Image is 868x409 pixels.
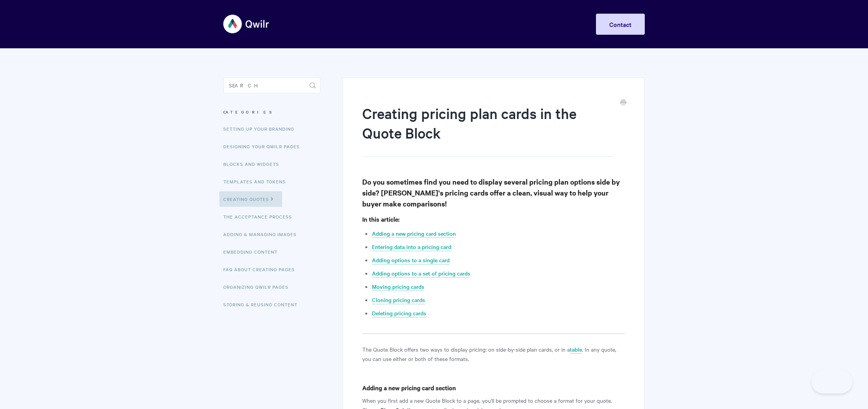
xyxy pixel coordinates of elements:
[372,229,456,238] a: Adding a new pricing card section
[223,297,303,312] a: Storing & Reusing Content
[223,105,320,119] h3: Categories
[223,209,298,224] a: The Acceptance Process
[223,244,283,260] a: Embedding Content
[811,370,852,393] iframe: Toggle Customer Support
[223,261,301,277] a: FAQ About Creating Pages
[372,296,425,304] a: Cloning pricing cards
[223,174,292,189] a: Templates and Tokens
[223,139,306,154] a: Designing Your Qwilr Pages
[372,283,424,291] a: Moving pricing cards
[570,345,582,354] a: table
[223,279,294,295] a: Organizing Qwilr Pages
[362,176,625,209] h3: Do you sometimes find you need to display several pricing plan options side by side? [PERSON_NAME...
[223,9,270,39] img: Qwilr Help Center
[596,14,645,35] a: Contact
[372,256,450,265] a: Adding options to a single card
[372,269,470,278] a: Adding options to a set of pricing cards
[219,191,282,207] a: Creating Quotes
[223,78,320,93] input: Search
[372,309,426,318] a: Deleting pricing cards
[362,345,625,363] p: The Quote Block offers two ways to display pricing: on side-by-side plan cards, or in a . In any ...
[362,103,613,157] h1: Creating pricing plan cards in the Quote Block
[620,99,626,107] a: Print this Article
[372,243,451,251] a: Entering data into a pricing card
[223,156,285,172] a: Blocks and Widgets
[362,215,400,223] strong: In this article:
[223,121,300,137] a: Setting up your Branding
[223,226,302,242] a: Adding & Managing Images
[362,383,625,393] h4: Adding a new pricing card section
